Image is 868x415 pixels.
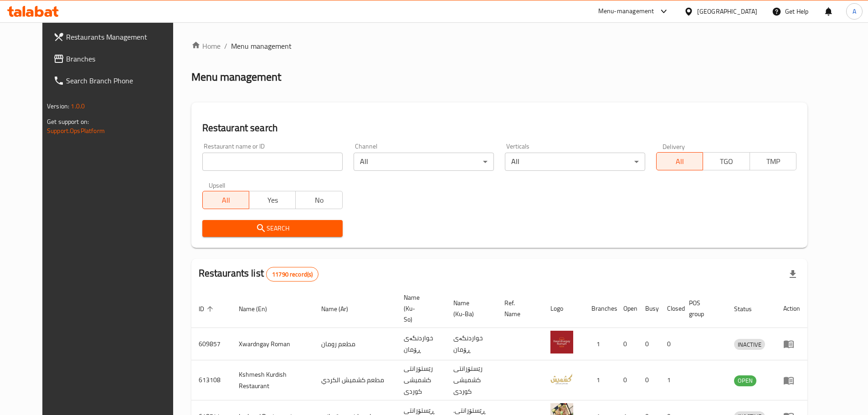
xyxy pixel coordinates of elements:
span: 11790 record(s) [267,270,318,279]
td: رێستۆرانتی کشمیشى كوردى [446,360,497,400]
td: 1 [584,360,616,400]
td: 613108 [191,360,231,400]
button: TMP [750,152,796,170]
td: مطعم رومان [314,328,396,360]
th: Action [776,289,807,328]
span: TGO [707,155,746,168]
span: Search Branch Phone [66,75,180,86]
td: 0 [638,360,660,400]
th: Open [616,289,638,328]
div: Menu-management [598,6,654,17]
span: TMP [754,155,793,168]
h2: Menu management [191,70,281,84]
button: TGO [703,152,750,170]
span: No [299,194,339,207]
a: Support.OpsPlatform [47,125,105,137]
span: Menu management [231,41,292,51]
div: [GEOGRAPHIC_DATA] [697,6,757,16]
td: خواردنگەی ڕۆمان [446,328,497,360]
div: All [354,153,494,171]
span: Name (Ar) [321,303,360,314]
a: Branches [46,48,187,70]
td: مطعم كشميش الكردي [314,360,396,400]
span: 1.0.0 [71,100,85,112]
th: Busy [638,289,660,328]
button: All [202,191,249,209]
div: Menu [783,375,800,386]
th: Branches [584,289,616,328]
nav: breadcrumb [191,41,807,51]
span: Version: [47,100,69,112]
h2: Restaurants list [199,266,319,282]
td: 1 [660,360,682,400]
button: Search [202,220,343,237]
a: Search Branch Phone [46,70,187,92]
td: Kshmesh Kurdish Restaurant [231,360,314,400]
td: 0 [616,360,638,400]
a: Home [191,41,221,51]
td: خواردنگەی ڕۆمان [396,328,446,360]
div: OPEN [734,375,756,386]
span: Ref. Name [504,297,532,319]
th: Closed [660,289,682,328]
td: 0 [616,328,638,360]
span: All [206,194,246,207]
div: All [505,153,645,171]
span: Branches [66,53,180,64]
span: Name (Ku-So) [404,292,435,325]
button: No [295,191,342,209]
span: ID [199,303,216,314]
span: INACTIVE [734,339,765,350]
span: Get support on: [47,116,89,128]
td: 0 [660,328,682,360]
span: Yes [253,194,292,207]
th: Logo [543,289,584,328]
span: Status [734,303,764,314]
span: POS group [689,297,716,319]
span: OPEN [734,375,756,386]
label: Delivery [663,143,685,149]
img: Kshmesh Kurdish Restaurant [550,367,573,390]
span: Search [210,223,335,234]
td: Xwardngay Roman [231,328,314,360]
span: A [853,6,856,16]
label: Upsell [209,182,226,188]
span: Name (En) [239,303,279,314]
button: Yes [249,191,296,209]
span: Restaurants Management [66,31,180,42]
div: Menu [783,338,800,349]
td: 0 [638,328,660,360]
td: 1 [584,328,616,360]
div: Export file [782,263,804,285]
span: All [660,155,699,168]
span: Name (Ku-Ba) [453,297,486,319]
li: / [224,41,227,51]
a: Restaurants Management [46,26,187,48]
img: Xwardngay Roman [550,331,573,354]
button: All [656,152,703,170]
input: Search for restaurant name or ID.. [202,153,343,171]
div: Total records count [266,267,318,282]
td: 609857 [191,328,231,360]
td: رێستۆرانتی کشمیشى كوردى [396,360,446,400]
h2: Restaurant search [202,121,796,135]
